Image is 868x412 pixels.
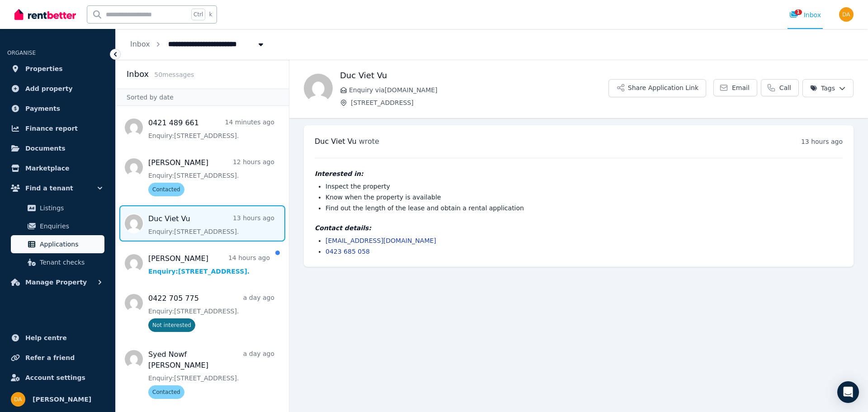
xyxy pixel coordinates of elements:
[191,9,205,20] span: Ctrl
[25,372,85,383] span: Account settings
[789,10,821,19] div: Inbox
[779,83,791,92] span: Call
[148,349,274,399] a: Syed Nowf [PERSON_NAME]a day agoEnquiry:[STREET_ADDRESS].Contacted
[7,273,108,291] button: Manage Property
[349,85,609,95] span: Enquiry via [DOMAIN_NAME]
[14,8,76,21] img: RentBetter
[609,79,706,97] button: Share Application Link
[315,137,357,146] span: Duc Viet Vu
[130,40,150,48] a: Inbox
[40,203,101,213] span: Listings
[40,221,101,232] span: Enquiries
[11,235,104,253] a: Applications
[802,79,854,97] button: Tags
[7,159,108,177] a: Marketplace
[761,79,799,96] a: Call
[351,98,609,107] span: [STREET_ADDRESS]
[148,118,274,140] a: 0421 489 66114 minutes agoEnquiry:[STREET_ADDRESS].
[25,103,60,114] span: Payments
[7,369,108,387] a: Account settings
[25,277,87,288] span: Manage Property
[7,50,36,56] span: ORGANISE
[713,79,757,96] a: Email
[810,84,835,93] span: Tags
[148,213,274,236] a: Duc Viet Vu13 hours agoEnquiry:[STREET_ADDRESS].
[325,237,436,244] a: [EMAIL_ADDRESS][DOMAIN_NAME]
[11,217,104,235] a: Enquiries
[325,248,370,255] a: 0423 685 058
[304,74,333,103] img: Duc Viet Vu
[7,329,108,347] a: Help centre
[7,60,108,78] a: Properties
[325,182,843,191] li: Inspect the property
[25,332,67,343] span: Help centre
[7,80,108,98] a: Add property
[325,204,843,213] li: Find out the length of the lease and obtain a rental application
[25,63,63,74] span: Properties
[837,381,859,403] div: Open Intercom Messenger
[116,89,289,106] div: Sorted by date
[801,138,843,145] time: 13 hours ago
[116,29,280,60] nav: Breadcrumb
[40,257,101,268] span: Tenant checks
[11,392,25,407] img: Drew Andrea
[839,7,854,22] img: Drew Andrea
[795,9,802,15] span: 1
[25,83,73,94] span: Add property
[7,119,108,137] a: Finance report
[33,394,91,405] span: [PERSON_NAME]
[7,99,108,118] a: Payments
[732,83,750,92] span: Email
[340,69,609,82] h1: Duc Viet Vu
[11,199,104,217] a: Listings
[359,137,379,146] span: wrote
[154,71,194,78] span: 50 message s
[7,349,108,367] a: Refer a friend
[25,163,69,174] span: Marketplace
[148,293,274,332] a: 0422 705 775a day agoEnquiry:[STREET_ADDRESS].Not interested
[25,352,75,363] span: Refer a friend
[315,169,843,178] h4: Interested in:
[148,253,270,276] a: [PERSON_NAME]14 hours agoEnquiry:[STREET_ADDRESS].
[209,11,212,18] span: k
[315,223,843,232] h4: Contact details:
[7,139,108,157] a: Documents
[325,193,843,202] li: Know when the property is available
[127,68,149,81] h2: Inbox
[7,179,108,197] button: Find a tenant
[11,253,104,271] a: Tenant checks
[40,239,101,250] span: Applications
[25,143,66,154] span: Documents
[25,183,73,194] span: Find a tenant
[25,123,78,134] span: Finance report
[148,157,274,196] a: [PERSON_NAME]12 hours agoEnquiry:[STREET_ADDRESS].Contacted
